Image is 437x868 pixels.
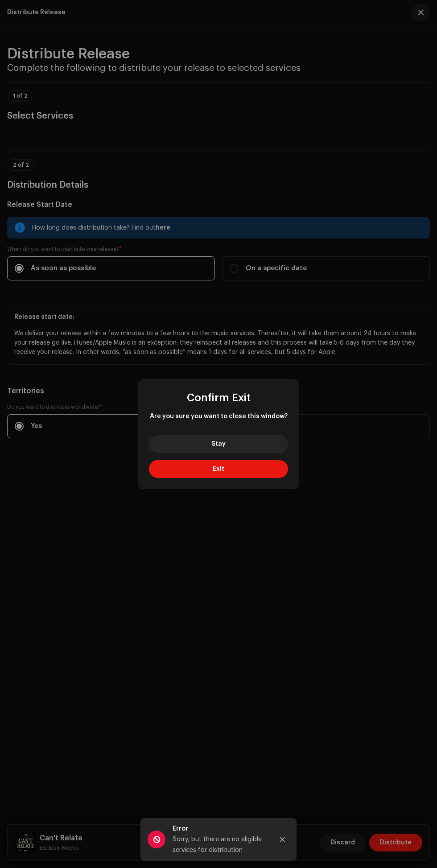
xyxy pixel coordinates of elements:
button: Close [273,831,291,848]
span: Are you sure you want to close this window? [149,412,288,421]
button: Exit [149,460,288,478]
span: Exit [213,466,224,472]
span: Stay [211,441,226,447]
span: Confirm Exit [187,392,251,403]
div: Sorry, but there are no eligible services for distribution [173,834,266,856]
div: Error [173,823,266,834]
button: Stay [149,435,288,453]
